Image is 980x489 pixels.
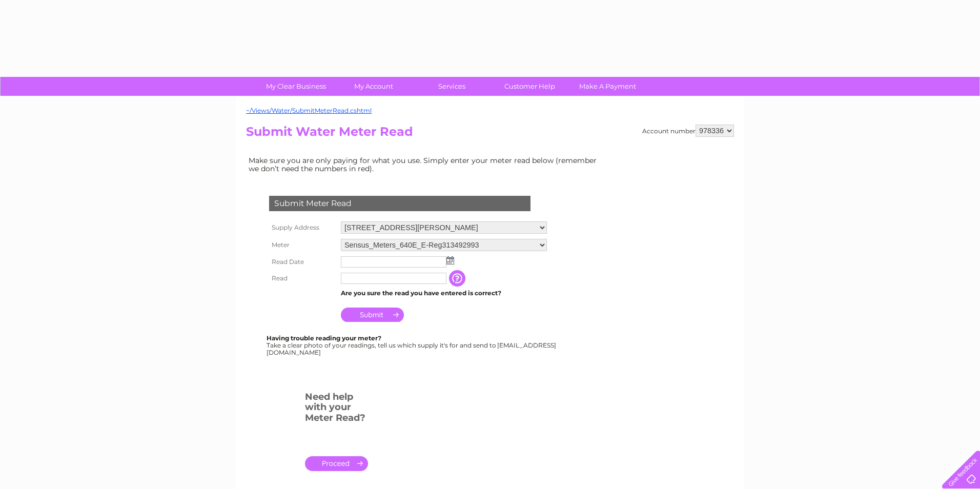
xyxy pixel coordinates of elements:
[305,456,368,471] a: .
[487,77,572,96] a: Customer Help
[267,335,558,356] div: Take a clear photo of your readings, tell us which supply it's for and send to [EMAIL_ADDRESS][DO...
[410,77,494,96] a: Services
[267,219,338,236] th: Supply Address
[246,107,372,114] a: ~/Views/Water/SubmitMeterRead.cshtml
[246,154,605,175] td: Make sure you are only paying for what you use. Simply enter your meter read below (remember we d...
[446,256,454,264] img: ...
[269,196,530,211] div: Submit Meter Read
[565,77,650,96] a: Make A Payment
[246,125,734,144] h2: Submit Water Meter Read
[267,334,381,342] b: Having trouble reading your meter?
[338,287,549,300] td: Are you sure the read you have entered is correct?
[267,270,338,287] th: Read
[449,270,467,287] input: Information
[267,254,338,270] th: Read Date
[305,390,368,429] h3: Need help with your Meter Read?
[267,236,338,254] th: Meter
[341,308,404,322] input: Submit
[254,77,338,96] a: My Clear Business
[332,77,416,96] a: My Account
[642,125,734,137] div: Account number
